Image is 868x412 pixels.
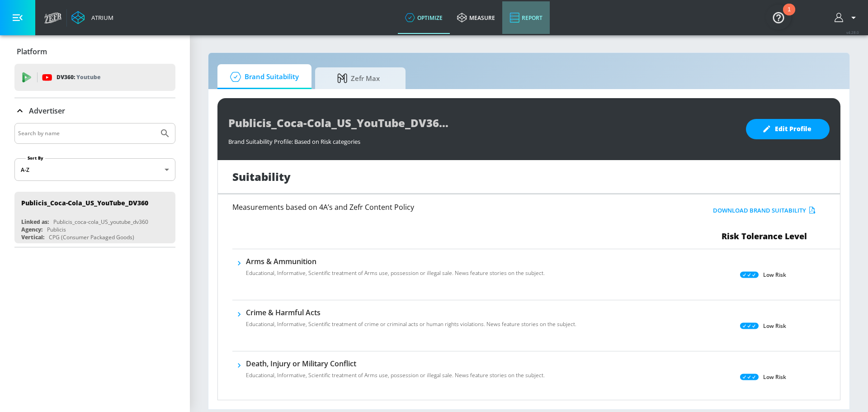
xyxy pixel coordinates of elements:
a: measure [450,1,502,34]
h6: Measurements based on 4A’s and Zefr Content Policy [232,204,637,211]
div: Agency: [21,226,42,233]
p: Youtube [76,72,100,82]
span: v 4.28.0 [846,30,859,35]
div: 1 [788,9,791,21]
input: Search by name [18,128,155,139]
nav: list of Advertiser [14,188,175,247]
p: Low Risk [763,372,786,382]
div: Publicis [47,226,66,233]
p: Platform [17,47,47,57]
div: CPG (Consumer Packaged Goods) [49,233,134,241]
a: Report [502,1,550,34]
button: Edit Profile [746,119,830,139]
h6: Death, Injury or Military Conflict [246,359,545,369]
p: Educational, Informative, Scientific treatment of Arms use, possession or illegal sale. News feat... [246,269,545,277]
h6: Crime & Harmful Acts [246,308,576,317]
p: Educational, Informative, Scientific treatment of Arms use, possession or illegal sale. News feat... [246,371,545,379]
div: Platform [14,39,175,64]
p: Advertiser [29,106,65,116]
div: Publicis_coca-cola_US_youtube_dv360 [53,218,148,226]
div: Linked as: [21,218,49,226]
div: DV360: Youtube [14,64,175,91]
div: Brand Suitability Profile: Based on Risk categories [228,133,737,146]
div: Arms & AmmunitionEducational, Informative, Scientific treatment of Arms use, possession or illega... [246,256,545,283]
span: Edit Profile [764,123,811,135]
span: Risk Tolerance Level [722,231,807,242]
span: Brand Suitability [226,66,299,88]
button: Open Resource Center, 1 new notification [766,5,791,30]
div: Vertical: [21,233,44,241]
p: Low Risk [763,321,786,331]
div: Publicis_Coca-Cola_US_YouTube_DV360 [21,199,148,207]
label: Sort By [26,155,45,161]
div: Death, Injury or Military ConflictEducational, Informative, Scientific treatment of Arms use, pos... [246,359,545,385]
div: Publicis_Coca-Cola_US_YouTube_DV360Linked as:Publicis_coca-cola_US_youtube_dv360Agency:PublicisVe... [14,192,175,243]
a: optimize [398,1,450,34]
button: Download Brand Suitability [711,204,818,218]
span: Zefr Max [324,67,393,89]
p: DV360: [57,72,100,82]
h6: Arms & Ammunition [246,256,545,266]
div: Advertiser [14,123,175,247]
p: Educational, Informative, Scientific treatment of crime or criminal acts or human rights violatio... [246,320,576,328]
div: A-Z [14,158,175,181]
p: Low Risk [763,270,786,279]
div: Crime & Harmful ActsEducational, Informative, Scientific treatment of crime or criminal acts or h... [246,308,576,334]
h1: Suitability [232,169,291,184]
div: Advertiser [14,98,175,123]
div: Atrium [88,14,113,22]
a: Atrium [71,11,113,24]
